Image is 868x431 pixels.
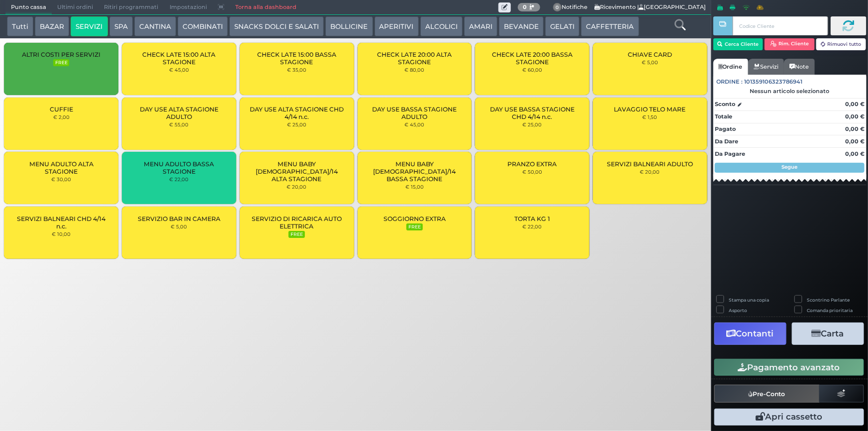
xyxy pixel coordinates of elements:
[784,59,814,75] a: Note
[130,51,228,66] span: CHECK LATE 15:00 ALTA STAGIONE
[729,297,769,303] label: Stampa una copia
[483,106,581,120] span: DAY USE BASSA STAGIONE CHD 4/14 n.c.
[109,16,133,36] button: SPA
[169,67,189,73] small: € 45,00
[5,0,52,14] span: Punto cassa
[845,101,865,108] strong: 0,00 €
[782,164,798,170] strong: Segue
[229,16,324,36] button: SNACKS DOLCI E SALATI
[134,16,176,36] button: CANTINA
[420,16,463,36] button: ALCOLICI
[614,106,686,113] span: LAVAGGIO TELO MARE
[52,0,98,14] span: Ultimi ordini
[98,0,164,14] span: Ritiri programmati
[51,176,71,182] small: € 30,00
[22,51,100,58] span: ALTRI COSTI PER SERVIZI
[404,121,424,127] small: € 45,00
[406,223,422,230] small: FREE
[171,223,187,229] small: € 5,00
[483,51,581,66] span: CHECK LATE 20:00 BASSA STAGIONE
[405,184,424,190] small: € 15,00
[523,3,527,10] b: 0
[287,121,306,127] small: € 25,00
[178,16,228,36] button: COMBINATI
[643,114,658,120] small: € 1,50
[714,359,864,376] button: Pagamento avanzato
[807,307,853,314] label: Comanda prioritaria
[748,59,784,75] a: Servizi
[404,67,424,73] small: € 80,00
[71,16,107,36] button: SERVIZI
[287,67,306,73] small: € 35,00
[745,78,803,86] span: 101359106323786941
[713,38,764,50] button: Cerca Cliente
[52,231,71,237] small: € 10,00
[164,0,212,14] span: Impostazioni
[713,59,748,75] a: Ordine
[289,231,304,238] small: FREE
[35,16,69,36] button: BAZAR
[248,51,346,66] span: CHECK LATE 15:00 BASSA STAGIONE
[628,51,672,58] span: CHIAVE CARD
[733,16,828,35] input: Codice Cliente
[248,215,346,230] span: SERVIZIO DI RICARICA AUTO ELETTRICA
[50,106,73,113] span: CUFFIE
[514,215,550,222] span: TORTA KG 1
[287,184,307,190] small: € 20,00
[12,160,110,175] span: MENU ADULTO ALTA STAGIONE
[248,160,346,183] span: MENU BABY [DEMOGRAPHIC_DATA]/14 ALTA STAGIONE
[53,114,70,120] small: € 2,00
[607,160,693,168] span: SERVIZI BALNEARI ADULTO
[169,121,189,127] small: € 55,00
[715,113,732,120] strong: Totale
[499,16,544,36] button: BEVANDE
[12,215,110,230] span: SERVIZI BALNEARI CHD 4/14 n.c.
[845,125,865,132] strong: 0,00 €
[130,106,228,120] span: DAY USE ALTA STAGIONE ADULTO
[464,16,497,36] button: AMARI
[714,409,864,426] button: Apri cassetto
[714,385,820,403] button: Pre-Conto
[53,59,69,66] small: FREE
[545,16,579,36] button: GELATI
[713,88,867,95] div: Nessun articolo selezionato
[366,51,463,66] span: CHECK LATE 20:00 ALTA STAGIONE
[714,323,786,345] button: Contanti
[523,121,542,127] small: € 25,00
[366,106,463,120] span: DAY USE BASSA STAGIONE ADULTO
[845,113,865,120] strong: 0,00 €
[642,59,658,65] small: € 5,00
[715,100,735,108] strong: Sconto
[384,215,446,222] span: SOGGIORNO EXTRA
[715,138,738,145] strong: Da Dare
[845,138,865,145] strong: 0,00 €
[7,16,33,36] button: Tutti
[130,160,228,175] span: MENU ADULTO BASSA STAGIONE
[581,16,639,36] button: CAFFETTERIA
[325,16,373,36] button: BOLLICINE
[845,150,865,157] strong: 0,00 €
[169,176,189,182] small: € 22,00
[523,223,542,229] small: € 22,00
[715,125,736,132] strong: Pagato
[248,106,346,120] span: DAY USE ALTA STAGIONE CHD 4/14 n.c.
[807,297,850,303] label: Scontrino Parlante
[715,150,745,157] strong: Da Pagare
[230,0,302,14] a: Torna alla dashboard
[366,160,463,183] span: MENU BABY [DEMOGRAPHIC_DATA]/14 BASSA STAGIONE
[553,3,562,12] span: 0
[729,307,747,314] label: Asporto
[765,38,815,50] button: Rim. Cliente
[816,38,867,50] button: Rimuovi tutto
[640,169,660,175] small: € 20,00
[522,169,542,175] small: € 50,00
[508,160,557,168] span: PRANZO EXTRA
[138,215,220,222] span: SERVIZIO BAR IN CAMERA
[792,323,864,345] button: Carta
[717,78,743,86] span: Ordine :
[375,16,419,36] button: APERITIVI
[522,67,542,73] small: € 60,00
